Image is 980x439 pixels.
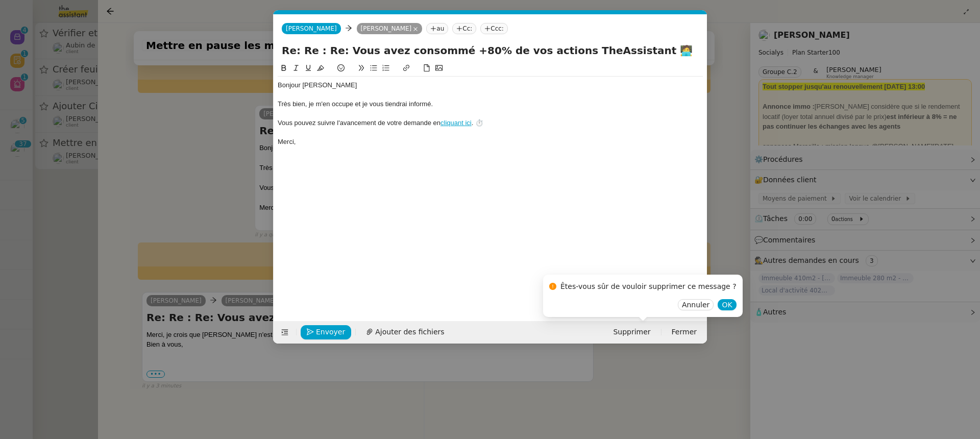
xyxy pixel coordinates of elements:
[722,300,732,310] span: OK
[278,100,703,109] div: Très bien, je m'en occupe et je vous tiendrai informé.
[375,326,444,338] span: Ajouter des fichiers
[718,299,736,310] button: OK
[286,25,337,32] span: [PERSON_NAME]
[480,23,508,34] nz-tag: Ccc:
[672,326,697,338] span: Fermer
[682,300,709,310] span: Annuler
[613,326,650,338] span: Supprimer
[452,23,476,34] nz-tag: Cc:
[360,325,450,339] button: Ajouter des fichiers
[357,23,423,34] nz-tag: [PERSON_NAME]
[426,23,448,34] nz-tag: au
[440,119,472,127] a: cliquant ici
[278,118,703,128] div: Vous pouvez suivre l'avancement de votre demande en . ⏱️
[607,325,656,339] button: Supprimer
[678,299,714,310] button: Annuler
[278,81,703,90] div: Bonjour [PERSON_NAME]
[666,325,703,339] button: Fermer
[278,137,703,147] div: Merci,
[282,43,699,58] input: Subject
[316,326,345,338] span: Envoyer
[301,325,351,339] button: Envoyer
[560,281,737,292] div: Êtes-vous sûr de vouloir supprimer ce message ?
